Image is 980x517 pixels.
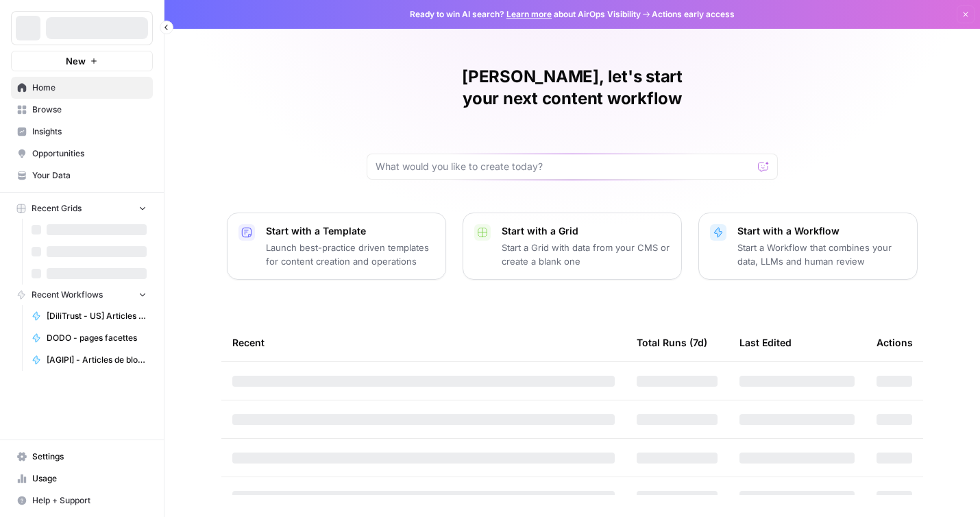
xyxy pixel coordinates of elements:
[737,241,906,268] p: Start a Workflow that combines your data, LLMs and human review
[32,289,103,301] span: Recent Workflows
[32,147,147,160] span: Opportunities
[11,198,153,219] button: Recent Grids
[25,327,153,349] a: DODO - pages facettes
[32,169,147,182] span: Your Data
[266,241,434,268] p: Launch best-practice driven templates for content creation and operations
[652,8,735,21] span: Actions early access
[506,9,552,19] a: Learn more
[11,446,153,468] a: Settings
[502,241,670,268] p: Start a Grid with data from your CMS or create a blank one
[32,202,82,215] span: Recent Grids
[25,349,153,371] a: [AGIPI] - Articles de blog - Optimisations
[410,8,641,21] span: Ready to win AI search? about AirOps Visibility
[32,82,147,94] span: Home
[47,310,147,322] span: [DiliTrust - US] Articles de blog 700-1000 mots
[32,472,147,485] span: Usage
[698,213,918,280] button: Start with a WorkflowStart a Workflow that combines your data, LLMs and human review
[739,324,792,361] div: Last Edited
[266,224,434,238] p: Start with a Template
[11,143,153,165] a: Opportunities
[25,305,153,327] a: [DiliTrust - US] Articles de blog 700-1000 mots
[463,213,682,280] button: Start with a GridStart a Grid with data from your CMS or create a blank one
[32,450,147,463] span: Settings
[11,285,153,305] button: Recent Workflows
[11,51,153,71] button: New
[11,99,153,121] a: Browse
[11,165,153,187] a: Your Data
[737,224,906,238] p: Start with a Workflow
[232,324,615,361] div: Recent
[877,324,913,361] div: Actions
[376,160,752,173] input: What would you like to create today?
[66,54,86,68] span: New
[367,66,778,110] h1: [PERSON_NAME], let's start your next content workflow
[47,332,147,344] span: DODO - pages facettes
[637,324,707,361] div: Total Runs (7d)
[32,104,147,116] span: Browse
[32,125,147,138] span: Insights
[11,77,153,99] a: Home
[47,354,147,366] span: [AGIPI] - Articles de blog - Optimisations
[11,121,153,143] a: Insights
[11,490,153,512] button: Help + Support
[32,494,147,507] span: Help + Support
[11,468,153,490] a: Usage
[227,213,446,280] button: Start with a TemplateLaunch best-practice driven templates for content creation and operations
[502,224,670,238] p: Start with a Grid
